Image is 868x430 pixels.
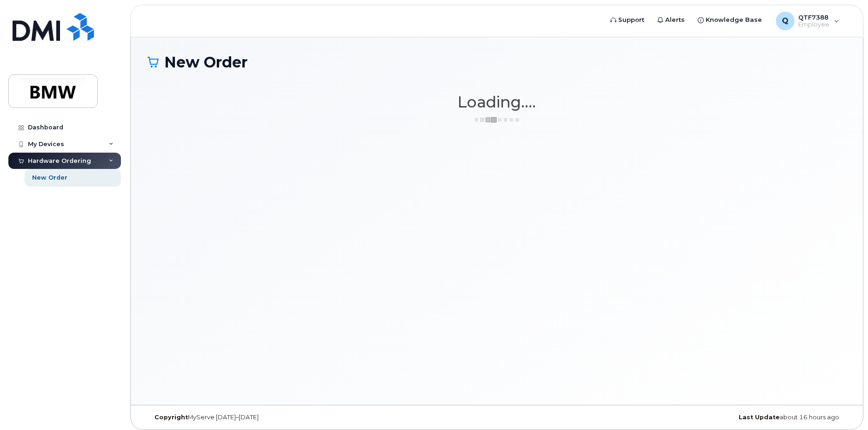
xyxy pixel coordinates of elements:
strong: Copyright [154,414,188,421]
h1: Loading.... [147,94,846,110]
div: about 16 hours ago [613,414,846,421]
strong: Last Update [739,414,780,421]
h1: New Order [147,54,846,70]
div: MyServe [DATE]–[DATE] [147,414,381,421]
img: ajax-loader-3a6953c30dc77f0bf724df975f13086db4f4c1262e45940f03d1251963f1bf2e.gif [474,116,520,123]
